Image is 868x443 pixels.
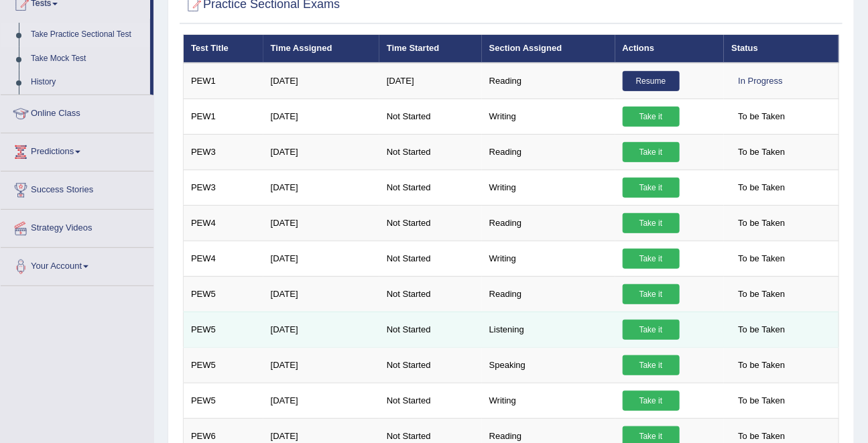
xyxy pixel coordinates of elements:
[482,347,615,383] td: Speaking
[379,99,482,134] td: Not Started
[379,347,482,383] td: Not Started
[731,213,792,233] span: To be Taken
[482,99,615,134] td: Writing
[379,35,482,63] th: Time Started
[379,134,482,170] td: Not Started
[263,241,379,276] td: [DATE]
[482,241,615,276] td: Writing
[263,383,379,418] td: [DATE]
[263,134,379,170] td: [DATE]
[263,347,379,383] td: [DATE]
[263,276,379,312] td: [DATE]
[623,107,680,127] a: Take it
[184,35,263,63] th: Test Title
[623,178,680,198] a: Take it
[263,312,379,347] td: [DATE]
[1,133,153,167] a: Predictions
[184,347,263,383] td: PEW5
[379,241,482,276] td: Not Started
[379,312,482,347] td: Not Started
[623,71,680,91] a: Resume
[623,391,680,411] a: Take it
[184,170,263,205] td: PEW3
[263,205,379,241] td: [DATE]
[623,355,680,375] a: Take it
[25,23,150,47] a: Take Practice Sectional Test
[379,205,482,241] td: Not Started
[184,312,263,347] td: PEW5
[184,383,263,418] td: PEW5
[184,276,263,312] td: PEW5
[263,35,379,63] th: Time Assigned
[482,276,615,312] td: Reading
[184,134,263,170] td: PEW3
[184,99,263,134] td: PEW1
[731,284,792,304] span: To be Taken
[1,95,153,129] a: Online Class
[184,205,263,241] td: PEW4
[731,142,792,162] span: To be Taken
[482,205,615,241] td: Reading
[482,63,615,99] td: Reading
[263,63,379,99] td: [DATE]
[731,249,792,269] span: To be Taken
[623,320,680,340] a: Take it
[482,35,615,63] th: Section Assigned
[25,70,150,94] a: History
[379,170,482,205] td: Not Started
[184,241,263,276] td: PEW4
[482,170,615,205] td: Writing
[482,312,615,347] td: Listening
[731,320,792,340] span: To be Taken
[724,35,839,63] th: Status
[1,172,153,205] a: Success Stories
[482,134,615,170] td: Reading
[263,170,379,205] td: [DATE]
[731,178,792,198] span: To be Taken
[623,249,680,269] a: Take it
[731,107,792,127] span: To be Taken
[379,276,482,312] td: Not Started
[615,35,725,63] th: Actions
[482,383,615,418] td: Writing
[184,63,263,99] td: PEW1
[1,210,153,243] a: Strategy Videos
[623,284,680,304] a: Take it
[623,213,680,233] a: Take it
[379,63,482,99] td: [DATE]
[1,248,153,281] a: Your Account
[263,99,379,134] td: [DATE]
[731,355,792,375] span: To be Taken
[731,71,789,91] div: In Progress
[25,47,150,71] a: Take Mock Test
[379,383,482,418] td: Not Started
[731,391,792,411] span: To be Taken
[623,142,680,162] a: Take it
